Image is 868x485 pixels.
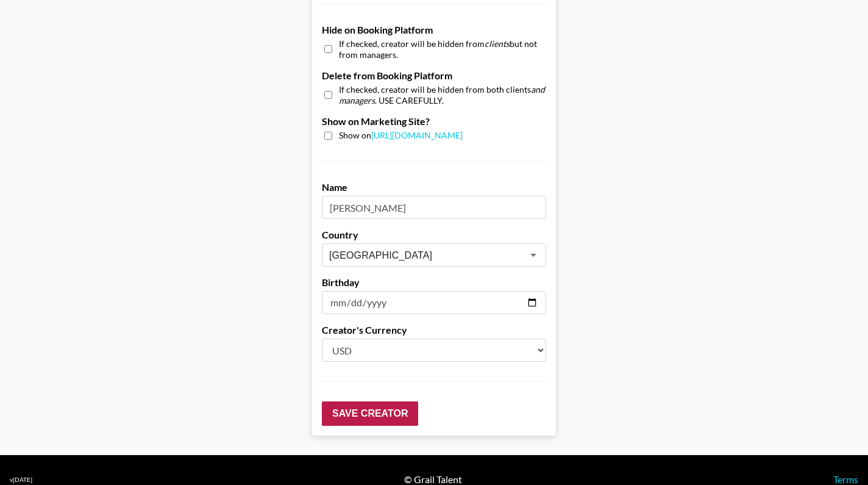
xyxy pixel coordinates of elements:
[371,130,463,140] a: [URL][DOMAIN_NAME]
[339,38,546,60] span: If checked, creator will be hidden from but not from managers.
[322,115,546,128] label: Show on Marketing Site?
[339,84,546,106] span: If checked, creator will be hidden from both clients . USE CAREFULLY.
[525,246,542,264] button: Open
[322,24,546,36] label: Hide on Booking Platform
[485,38,510,49] em: clients
[322,181,546,193] label: Name
[10,476,32,484] div: v [DATE]
[322,70,546,82] label: Delete from Booking Platform
[322,324,546,336] label: Creator's Currency
[339,130,463,142] span: Show on
[833,473,858,485] a: Terms
[322,401,418,426] input: Save Creator
[339,84,545,106] em: and managers
[322,229,546,241] label: Country
[322,276,546,289] label: Birthday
